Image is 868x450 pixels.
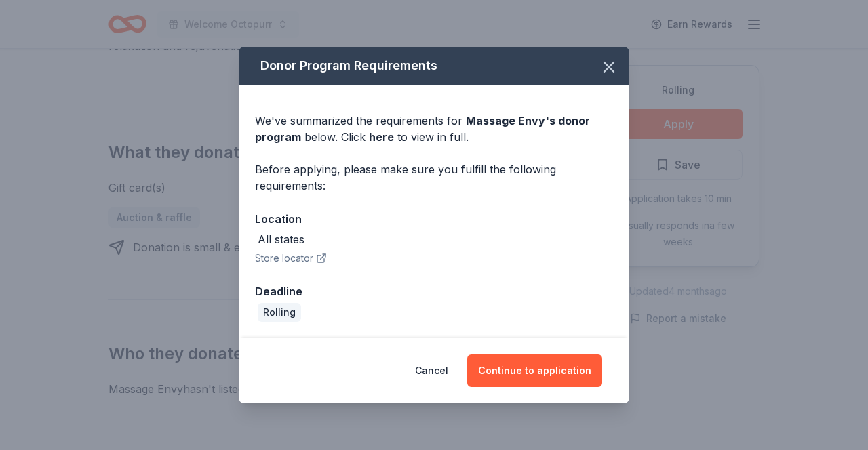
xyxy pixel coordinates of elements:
[369,129,394,145] a: here
[255,161,613,194] div: Before applying, please make sure you fulfill the following requirements:
[258,231,304,247] div: All states
[255,250,327,266] button: Store locator
[255,112,613,145] div: We've summarized the requirements for below. Click to view in full.
[415,354,448,387] button: Cancel
[255,283,613,300] div: Deadline
[239,47,629,85] div: Donor Program Requirements
[258,303,301,322] div: Rolling
[255,210,613,228] div: Location
[467,354,602,387] button: Continue to application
